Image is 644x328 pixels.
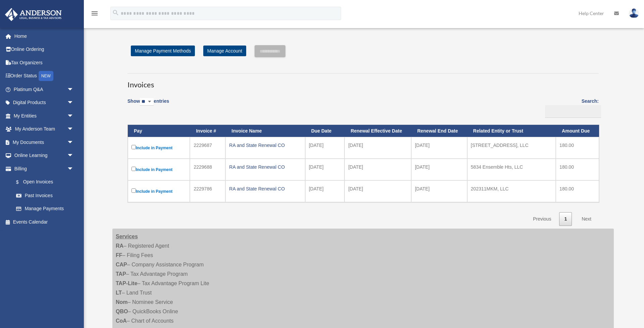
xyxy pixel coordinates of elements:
[116,318,127,324] strong: CoA
[9,189,80,202] a: Past Invoices
[229,184,301,193] div: RA and State Renewal CO
[344,137,411,159] td: [DATE]
[20,178,23,186] span: $
[131,165,186,174] label: Include in Payment
[116,234,138,239] strong: Services
[411,159,467,180] td: [DATE]
[5,122,84,136] a: My Anderson Teamarrow_drop_down
[5,149,84,162] a: Online Learningarrow_drop_down
[5,136,84,149] a: My Documentsarrow_drop_down
[467,180,556,202] td: 202311MKM, LLC
[67,83,80,96] span: arrow_drop_down
[128,125,190,137] th: Pay: activate to sort column descending
[411,180,467,202] td: [DATE]
[305,125,345,137] th: Due Date: activate to sort column ascending
[140,98,154,106] select: Showentries
[5,215,84,229] a: Events Calendar
[556,125,599,137] th: Amount Due: activate to sort column ascending
[131,187,186,195] label: Include in Payment
[116,243,123,249] strong: RA
[3,8,64,21] img: Anderson Advisors Platinum Portal
[5,162,80,175] a: Billingarrow_drop_down
[411,137,467,159] td: [DATE]
[344,125,411,137] th: Renewal Effective Date: activate to sort column ascending
[5,109,84,122] a: My Entitiesarrow_drop_down
[131,144,186,152] label: Include in Payment
[5,69,84,83] a: Order StatusNEW
[116,309,128,314] strong: QBO
[229,141,301,150] div: RA and State Renewal CO
[467,125,556,137] th: Related Entity or Trust: activate to sort column ascending
[556,180,599,202] td: 180.00
[305,180,345,202] td: [DATE]
[131,46,195,56] a: Manage Payment Methods
[116,280,138,286] strong: TAP-Lite
[116,290,122,296] strong: LT
[5,83,84,96] a: Platinum Q&Aarrow_drop_down
[127,73,599,90] h3: Invoices
[116,271,126,277] strong: TAP
[203,46,246,56] a: Manage Account
[5,29,84,43] a: Home
[190,125,225,137] th: Invoice #: activate to sort column ascending
[39,71,53,81] div: NEW
[411,125,467,137] th: Renewal End Date: activate to sort column ascending
[67,149,80,163] span: arrow_drop_down
[131,167,136,171] input: Include in Payment
[190,137,225,159] td: 2229687
[67,136,80,149] span: arrow_drop_down
[67,109,80,123] span: arrow_drop_down
[67,162,80,176] span: arrow_drop_down
[116,299,128,305] strong: Nom
[629,8,639,18] img: User Pic
[127,97,169,112] label: Show entries
[225,125,305,137] th: Invoice Name: activate to sort column ascending
[5,96,84,109] a: Digital Productsarrow_drop_down
[131,145,136,149] input: Include in Payment
[467,137,556,159] td: [STREET_ADDRESS], LLC
[112,9,119,16] i: search
[528,212,556,226] a: Previous
[91,9,99,17] i: menu
[556,159,599,180] td: 180.00
[116,252,122,258] strong: FF
[190,159,225,180] td: 2229688
[67,96,80,110] span: arrow_drop_down
[91,12,99,17] a: menu
[577,212,596,226] a: Next
[305,159,345,180] td: [DATE]
[116,262,127,267] strong: CAP
[543,97,599,118] label: Search:
[9,175,77,189] a: $Open Invoices
[545,105,601,118] input: Search:
[131,188,136,193] input: Include in Payment
[67,122,80,136] span: arrow_drop_down
[5,43,84,56] a: Online Ordering
[229,162,301,172] div: RA and State Renewal CO
[556,137,599,159] td: 180.00
[305,137,345,159] td: [DATE]
[190,180,225,202] td: 2229786
[9,202,80,216] a: Manage Payments
[467,159,556,180] td: 5834 Ensemble Hts, LLC
[344,159,411,180] td: [DATE]
[559,212,572,226] a: 1
[344,180,411,202] td: [DATE]
[5,56,84,69] a: Tax Organizers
